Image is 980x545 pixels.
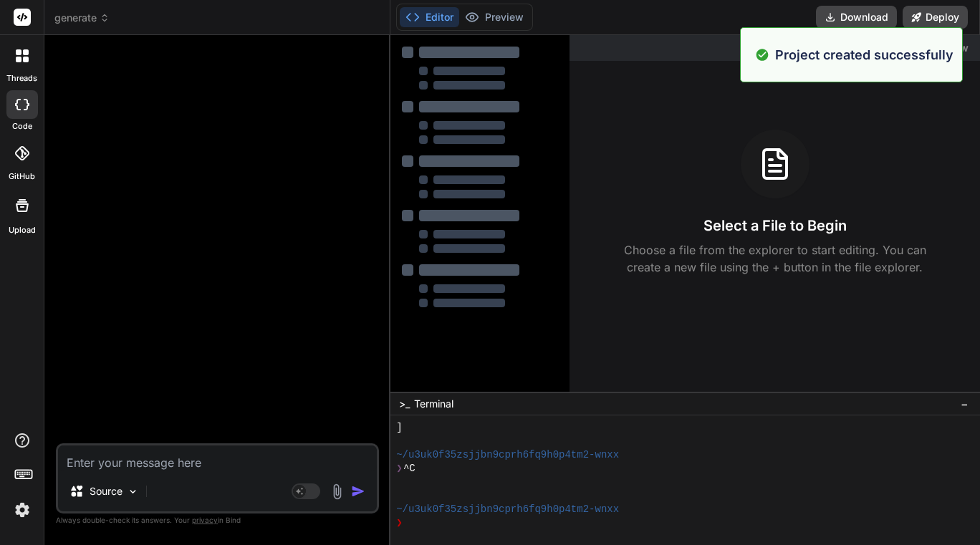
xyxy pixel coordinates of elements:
[90,484,123,498] p: Source
[399,397,410,411] span: >_
[127,486,139,498] img: Pick Models
[56,513,379,527] p: Always double-check its answers. Your in Bind
[396,503,619,516] span: ~/u3uk0f35zsjjbn9cprh6fq9h0p4tm2-wnxx
[396,421,402,435] span: ]
[12,120,32,132] label: code
[903,6,968,29] button: Deploy
[775,45,953,64] p: Project created successfully
[192,516,218,524] span: privacy
[351,484,365,498] img: icon
[396,448,619,462] span: ~/u3uk0f35zsjjbn9cprh6fq9h0p4tm2-wnxx
[703,216,847,236] h3: Select a File to Begin
[9,224,36,236] label: Upload
[10,498,34,522] img: settings
[958,392,971,415] button: −
[6,72,37,85] label: threads
[755,45,769,64] img: alert
[54,11,110,25] span: generate
[396,462,403,476] span: ❯
[400,7,459,27] button: Editor
[329,483,345,500] img: attachment
[459,7,529,27] button: Preview
[816,6,897,29] button: Download
[414,397,453,411] span: Terminal
[9,170,35,183] label: GitHub
[961,397,969,411] span: −
[615,241,936,276] p: Choose a file from the explorer to start editing. You can create a new file using the + button in...
[396,516,403,530] span: ❯
[403,462,415,476] span: ^C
